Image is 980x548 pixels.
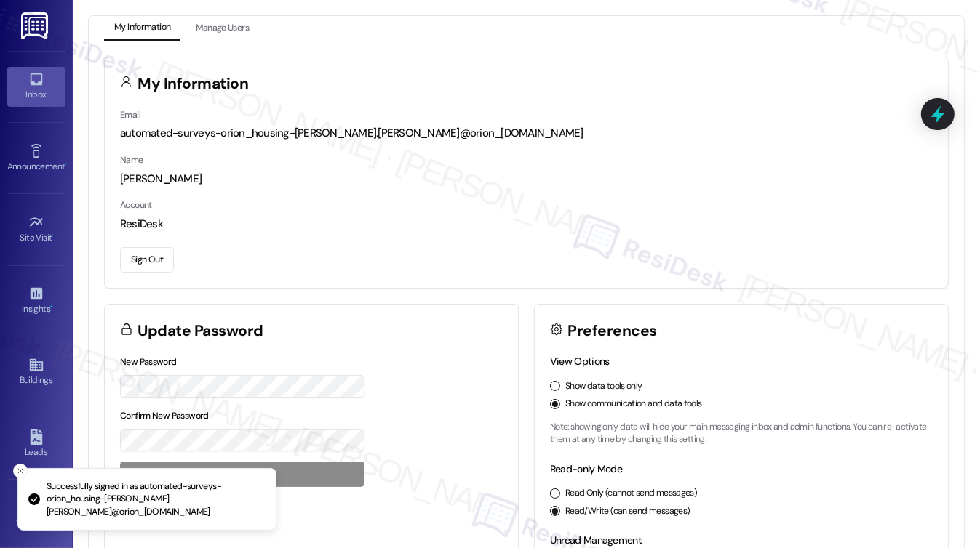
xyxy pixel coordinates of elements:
h3: My Information [138,76,249,92]
p: Note: showing only data will hide your main messaging inbox and admin functions. You can re-activ... [550,421,933,446]
label: Read-only Mode [550,462,622,475]
div: ResiDesk [120,217,933,232]
label: New Password [120,356,177,368]
label: View Options [550,355,610,368]
a: Templates • [7,496,65,535]
label: Show communication and data tools [565,398,702,411]
label: Account [120,199,152,211]
a: Inbox [7,67,65,106]
button: Sign Out [120,247,174,273]
a: Insights • [7,281,65,321]
a: Buildings [7,352,65,392]
h3: Update Password [138,323,263,339]
label: Name [120,154,143,166]
a: Site Visit • [7,210,65,249]
div: automated-surveys-orion_housing-[PERSON_NAME].[PERSON_NAME]@orion_[DOMAIN_NAME] [120,126,933,141]
span: • [50,302,52,312]
span: • [52,230,55,241]
button: Close toast [13,464,28,478]
label: Email [120,109,140,121]
div: [PERSON_NAME] [120,172,933,187]
label: Read/Write (can send messages) [565,505,690,518]
label: Show data tools only [565,380,642,393]
button: Manage Users [186,16,259,41]
label: Read Only (cannot send messages) [565,487,697,500]
p: Successfully signed in as automated-surveys-orion_housing-[PERSON_NAME].[PERSON_NAME]@orion_[DOMA... [47,480,264,519]
span: • [65,159,67,169]
label: Confirm New Password [120,410,209,422]
label: Unread Management [550,533,642,547]
img: ResiDesk Logo [21,12,51,39]
a: Leads [7,424,65,464]
button: My Information [104,16,180,41]
h3: Preferences [568,323,657,339]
